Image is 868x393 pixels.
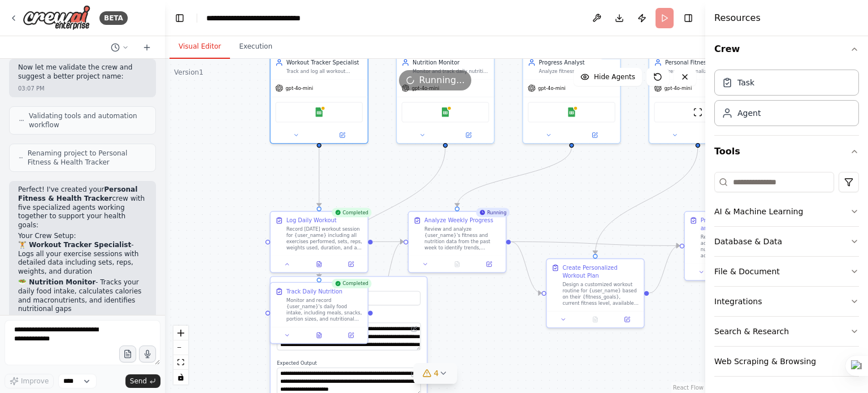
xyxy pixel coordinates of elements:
img: Google Sheets [441,107,450,117]
div: React Flow controls [173,326,188,385]
g: Edge from 25367305-ebe3-4450-9d37-c122e217276e to c21e09e0-b9fc-4d7a-9ec0-84d2c51bae6f [315,147,323,206]
div: Busy [598,50,624,59]
div: Progress Analyst [539,59,615,67]
button: Open in side panel [572,131,617,140]
button: Click to speak your automation idea [139,346,156,362]
p: Now let me validate the crew and suggest a better project name: [18,63,147,81]
h2: Your Crew Setup: [18,232,147,241]
div: Completed [332,279,372,288]
span: 4 [434,368,439,379]
button: Tools [714,136,859,167]
button: No output available [579,315,612,325]
g: Edge from b71dd924-a739-42ba-8608-28570557df9d to 1670415b-aeb3-47bd-ac61-89495ff53862 [373,237,403,317]
p: - Tracks your daily food intake, calculates calories and macronutrients, and identifies nutrition... [18,278,147,313]
img: Google Sheets [314,107,324,117]
strong: 🥗 Nutrition Monitor [18,278,96,286]
span: Send [130,377,147,386]
label: Name [277,283,420,290]
div: Create Personalized Workout Plan [562,264,639,280]
div: File & Document [714,266,780,277]
div: Record [DATE] workout session for {user_name} including all exercises performed, sets, reps, weig... [287,226,363,252]
g: Edge from ff73d48f-4866-40b8-bc74-b7688189b2f5 to 1670415b-aeb3-47bd-ac61-89495ff53862 [453,147,575,206]
div: Agent [737,107,761,119]
div: Workout Tracker Specialist [287,59,363,67]
button: Open in editor [410,369,419,379]
span: Improve [21,377,49,386]
button: Hide right sidebar [680,10,696,26]
label: Expected Output [277,360,420,366]
div: Search & Research [714,326,789,337]
div: Web Scraping & Browsing [714,356,816,367]
button: 4 [414,363,457,384]
button: toggle interactivity [173,370,188,385]
button: Start a new chat [138,41,156,54]
button: zoom in [173,326,188,340]
div: Create Personalized Workout PlanDesign a customized workout routine for {user_name} based on thei... [546,258,645,329]
div: Analyze fitness and health progress trends for {user_name} by examining workout data, nutrition l... [539,68,615,74]
strong: Personal Fitness & Health Tracker [18,185,137,202]
div: Personal Fitness Coach [665,59,741,67]
div: CompletedTrack Daily NutritionMonitor and record {user_name}'s daily food intake, including meals... [270,282,368,344]
button: Web Scraping & Browsing [714,347,859,376]
div: Analyze Weekly Progress [424,217,493,224]
label: Description [277,315,420,321]
button: Open in side panel [614,315,641,325]
button: Improve [5,374,54,388]
div: Monitor and record {user_name}'s daily food intake, including meals, snacks, portion sizes, and n... [287,297,363,322]
button: Hide left sidebar [172,10,188,26]
button: Upload files [119,346,136,362]
button: Send [125,374,160,388]
g: Edge from 1670415b-aeb3-47bd-ac61-89495ff53862 to 930a5b21-47de-4015-a555-b758cbaaff2c [511,237,679,249]
button: Visual Editor [170,35,230,59]
button: Switch to previous chat [106,41,133,54]
button: Open in side panel [475,260,502,269]
div: Tools [714,167,859,386]
div: Database & Data [714,236,782,247]
button: zoom out [173,340,188,355]
div: Completed [332,208,372,217]
div: Review and analyze {user_name}'s fitness and nutrition data from the past week to identify trends... [424,226,501,252]
div: Nutrition MonitorMonitor and track daily nutrition intake for {user_name}, including calories, ma... [396,53,495,144]
button: Hide Agents [574,68,642,86]
button: Search & Research [714,317,859,346]
div: Version 1 [174,68,203,77]
button: Integrations [714,287,859,316]
button: Open in editor [410,324,419,334]
button: View output [302,331,336,340]
strong: 🏋️ Workout Tracker Specialist [18,241,131,249]
span: Renaming project to Personal Fitness & Health Tracker [28,149,146,167]
button: AI & Machine Learning [714,197,859,226]
img: Google Sheets [567,107,576,117]
button: Database & Data [714,227,859,256]
span: gpt-4o-mini [285,85,313,91]
div: Running [476,208,509,217]
div: BETA [99,11,128,25]
div: Monitor and track daily nutrition intake for {user_name}, including calories, macronutrients, mic... [413,68,489,74]
div: BusyProgress AnalystAnalyze fitness and health progress trends for {user_name} by examining worko... [522,53,621,144]
g: Edge from ed306a66-d2c4-48b0-9cd9-9234d7a01c21 to b71dd924-a739-42ba-8608-28570557df9d [315,147,449,278]
button: Open in side panel [337,260,364,269]
div: Personal Fitness CoachCreate personalized fitness routines and workout plans for {user_name} base... [649,53,748,144]
span: gpt-4o-mini [665,85,692,91]
g: Edge from 4458683a-76a5-4296-ae59-22f9a2229da0 to 930a5b21-47de-4015-a555-b758cbaaff2c [649,241,680,297]
div: 03:07 PM [18,84,45,93]
g: Edge from 1670415b-aeb3-47bd-ac61-89495ff53862 to 4458683a-76a5-4296-ae59-22f9a2229da0 [511,237,541,297]
div: Track and log all workout sessions for {user_name}, including exercises performed, sets, reps, we... [287,68,363,74]
div: Nutrition Monitor [413,59,489,67]
img: ScrapeWebsiteTool [693,107,702,117]
p: - Logs all your exercise sessions with detailed data including sets, reps, weights, and duration [18,241,147,276]
button: Crew [714,33,859,65]
g: Edge from 9a3e310e-cfd9-4b6e-b23f-7bc1ffe10340 to 4458683a-76a5-4296-ae59-22f9a2229da0 [591,147,701,254]
h4: Resources [714,11,761,25]
div: Crew [714,65,859,135]
div: Workout Tracker SpecialistTrack and log all workout sessions for {user_name}, including exercises... [270,53,368,144]
div: Design a customized workout routine for {user_name} based on their {fitness_goals}, current fitne... [562,281,639,306]
div: RunningAnalyze Weekly ProgressReview and analyze {user_name}'s fitness and nutrition data from th... [408,211,507,273]
div: AI & Machine Learning [714,206,803,217]
span: gpt-4o-mini [412,85,440,91]
span: Validating tools and automation workflow [29,111,146,129]
div: CompletedLog Daily WorkoutRecord [DATE] workout session for {user_name} including all exercises p... [270,211,368,273]
button: Open in side panel [337,331,364,340]
button: View output [302,260,336,269]
button: File & Document [714,257,859,286]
